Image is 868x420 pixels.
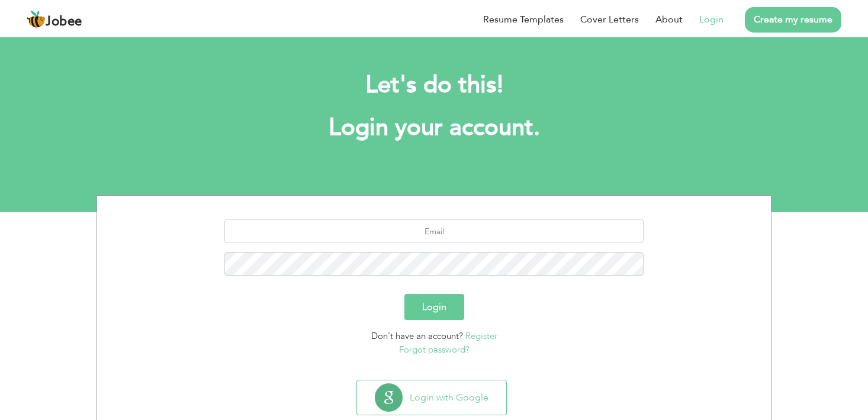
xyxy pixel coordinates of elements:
[114,70,754,101] h2: Let's do this!
[371,330,463,342] span: Don't have an account?
[27,10,46,29] img: jobee.io
[357,380,506,415] button: Login with Google
[745,7,841,33] a: Create my resume
[114,112,754,143] h1: Login your account.
[483,12,564,27] a: Resume Templates
[399,344,470,356] a: Forgot password?
[699,12,724,27] a: Login
[224,219,644,243] input: Email
[465,330,497,342] a: Register
[27,10,82,29] a: Jobee
[655,12,683,27] a: About
[580,12,639,27] a: Cover Letters
[46,15,82,28] span: Jobee
[404,294,464,320] button: Login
